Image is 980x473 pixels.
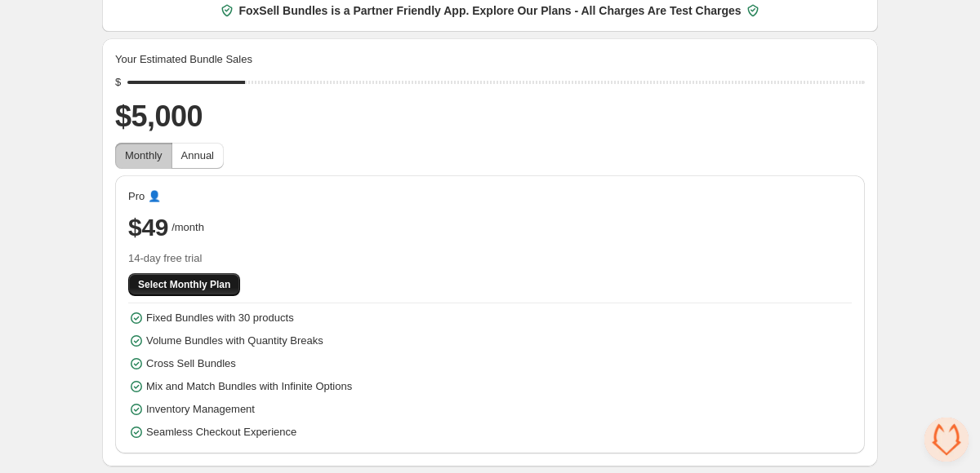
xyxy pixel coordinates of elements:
span: Volume Bundles with Quantity Breaks [146,333,323,349]
a: Obrolan terbuka [924,418,969,462]
span: Select Monthly Plan [138,278,230,291]
h2: $5,000 [115,97,865,136]
span: Fixed Bundles with 30 products [146,310,294,326]
span: /month [171,219,204,236]
span: Seamless Checkout Experience [146,424,296,440]
span: Inventory Management [146,401,255,418]
span: 14-day free trial [128,250,852,267]
span: Pro 👤 [128,188,161,205]
button: Select Monthly Plan [128,273,240,296]
span: Mix and Match Bundles with Infinite Options [146,378,352,395]
button: Annual [171,143,224,169]
span: $49 [128,211,168,244]
span: Annual [181,149,214,161]
button: Monthly [115,143,172,169]
span: Monthly [125,149,163,161]
span: Your Estimated Bundle Sales [115,51,252,68]
span: Cross Sell Bundles [146,356,236,372]
span: FoxSell Bundles is a Partner Friendly App. Explore Our Plans - All Charges Are Test Charges [238,2,741,19]
div: $ [115,74,121,91]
